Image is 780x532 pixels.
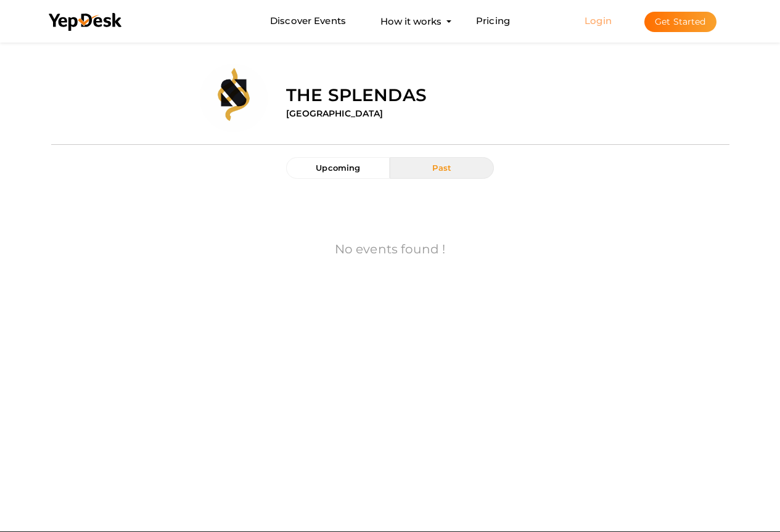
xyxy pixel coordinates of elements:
button: Get Started [644,12,716,32]
a: Login [585,15,612,27]
button: Past [390,157,493,179]
img: CNOGGSCM_normal.png [200,64,268,132]
label: [GEOGRAPHIC_DATA] [286,107,383,120]
button: Upcoming [286,157,390,179]
span: Upcoming [316,163,360,173]
label: No events found ! [335,240,445,258]
label: The Splendas [286,83,427,107]
a: Discover Events [270,10,346,33]
button: How it works [377,10,445,33]
a: Pricing [476,10,510,33]
span: Past [432,163,451,173]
